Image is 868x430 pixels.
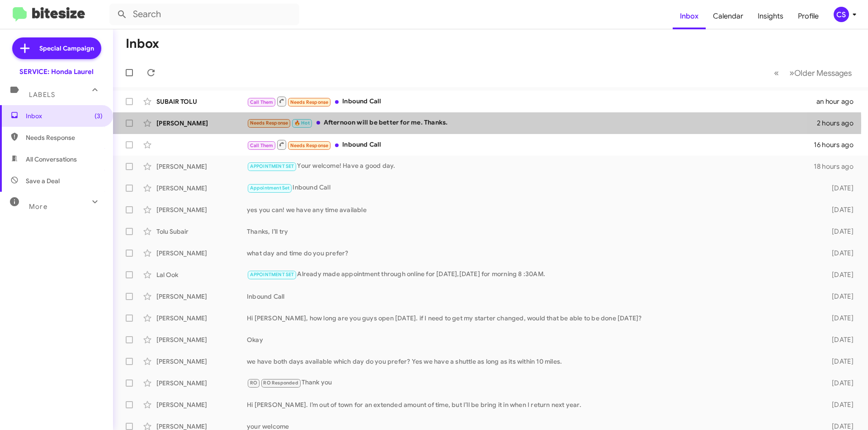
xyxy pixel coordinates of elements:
a: Inbox [673,3,706,29]
div: [DATE] [817,227,861,236]
div: what day and time do you prefer? [247,249,817,258]
div: [DATE] [817,270,861,279]
div: 16 hours ago [814,140,861,149]
span: » [789,67,794,79]
div: [PERSON_NAME] [156,292,247,301]
div: SERVICE: Honda Laurel [19,67,94,76]
div: [DATE] [817,379,861,388]
div: Inbound Call [247,183,817,193]
span: APPOINTMENT SET [250,163,294,169]
span: Appointment Set [250,185,290,191]
button: Next [784,64,857,82]
div: Hi [PERSON_NAME], how long are you guys open [DATE]. if I need to get my starter changed, would t... [247,314,817,323]
div: [PERSON_NAME] [156,162,247,171]
nav: Page navigation example [769,64,857,82]
a: Profile [791,3,826,29]
div: [PERSON_NAME] [156,119,247,128]
span: 🔥 Hot [294,120,310,126]
div: [PERSON_NAME] [156,335,247,344]
div: [DATE] [817,400,861,409]
div: 18 hours ago [814,162,861,171]
span: (3) [94,111,103,120]
div: [PERSON_NAME] [156,184,247,193]
div: [PERSON_NAME] [156,205,247,214]
div: [DATE] [817,357,861,366]
div: [PERSON_NAME] [156,249,247,258]
div: Okay [247,335,817,344]
div: Thank you [247,378,817,388]
div: [DATE] [817,314,861,323]
div: [PERSON_NAME] [156,400,247,409]
div: Tolu Subair [156,227,247,236]
span: Labels [29,91,55,99]
button: CS [826,7,858,22]
div: [DATE] [817,335,861,344]
div: Inbound Call [247,139,814,150]
div: [PERSON_NAME] [156,314,247,323]
div: [DATE] [817,249,861,258]
h1: Inbox [126,37,159,51]
span: « [774,67,779,79]
div: [DATE] [817,292,861,301]
div: Afternoon will be better for me. Thanks. [247,118,817,128]
div: Inbound Call [247,96,816,107]
span: Save a Deal [26,176,60,185]
div: [PERSON_NAME] [156,379,247,388]
span: APPOINTMENT SET [250,272,294,277]
span: Needs Response [290,143,329,148]
span: RO Responded [263,380,298,386]
a: Special Campaign [12,37,101,59]
div: Hi [PERSON_NAME]. I’m out of town for an extended amount of time, but I’ll be bring it in when I ... [247,400,817,409]
div: [DATE] [817,184,861,193]
div: [DATE] [817,205,861,214]
span: Inbox [26,111,103,120]
div: Lal Ook [156,270,247,279]
span: All Conversations [26,155,77,164]
div: we have both days available which day do you prefer? Yes we have a shuttle as long as its within ... [247,357,817,366]
span: RO [250,380,257,386]
span: Needs Response [26,133,103,142]
span: Call Them [250,99,274,105]
div: Your welcome! Have a good day. [247,161,814,171]
span: Older Messages [794,68,852,78]
div: CS [834,7,849,22]
span: Call Them [250,143,274,148]
span: Needs Response [250,120,288,126]
div: Thanks, I’ll try [247,227,817,236]
span: More [29,203,47,211]
input: Search [109,4,299,25]
button: Previous [769,64,784,82]
a: Insights [750,3,791,29]
div: 2 hours ago [817,119,861,128]
div: SUBAIR TOLU [156,97,247,106]
div: [PERSON_NAME] [156,357,247,366]
div: Inbound Call [247,292,817,301]
div: Already made appointment through online for [DATE],[DATE] for morning 8 :30AM. [247,269,817,280]
div: yes you can! we have any time available [247,205,817,214]
div: an hour ago [816,97,861,106]
a: Calendar [706,3,750,29]
span: Needs Response [290,99,329,105]
span: Special Campaign [39,44,94,53]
